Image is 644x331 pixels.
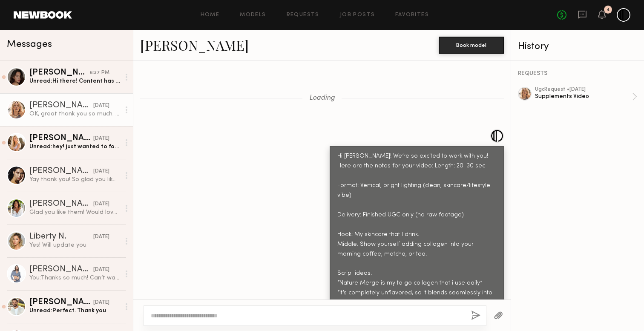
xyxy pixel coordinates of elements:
div: You: Thanks so much! Can’t wait to see your magic ✨ [29,274,120,282]
div: [PERSON_NAME] [29,265,93,274]
div: Supplements Video [535,92,632,101]
div: [DATE] [93,233,109,241]
div: 4 [607,8,610,12]
div: [PERSON_NAME] [29,200,93,208]
div: [PERSON_NAME] [29,101,93,110]
a: Models [240,12,266,18]
div: [DATE] [93,135,109,143]
div: OK, great thank you so much. I will put it to the reel ( [29,110,120,118]
button: Book model [439,37,504,54]
div: Yes! Will update you [29,241,120,249]
div: ugc Request • [DATE] [535,87,632,92]
a: Favorites [395,12,429,18]
div: [DATE] [93,299,109,307]
span: Loading [309,95,335,102]
a: [PERSON_NAME] [140,36,249,54]
div: 6:37 PM [90,69,109,77]
div: [DATE] [93,266,109,274]
div: [PERSON_NAME] [29,69,90,77]
a: Home [201,12,220,18]
div: [DATE] [93,167,109,176]
div: Yay thank you! So glad you like it :) let me know if you ever need anymore videos xx love the pro... [29,176,120,184]
span: Messages [7,40,52,49]
div: [PERSON_NAME] [29,298,93,307]
a: Book model [439,41,504,48]
a: Requests [287,12,319,18]
div: Liberty N. [29,233,93,241]
div: Unread: hey! just wanted to follow up [29,143,120,151]
div: Unread: Hi there! Content has been submitted ☺️ [29,77,120,85]
div: [PERSON_NAME] [29,134,93,143]
div: [DATE] [93,102,109,110]
div: Glad you like them! Would love to work together again🤍 [29,208,120,216]
a: Job Posts [340,12,375,18]
div: [DATE] [93,200,109,208]
div: Unread: Perfect. Thank you [29,307,120,315]
div: REQUESTS [518,71,637,77]
div: History [518,42,637,52]
a: ugcRequest •[DATE]Supplements Video [535,87,637,106]
div: [PERSON_NAME] [29,167,93,176]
